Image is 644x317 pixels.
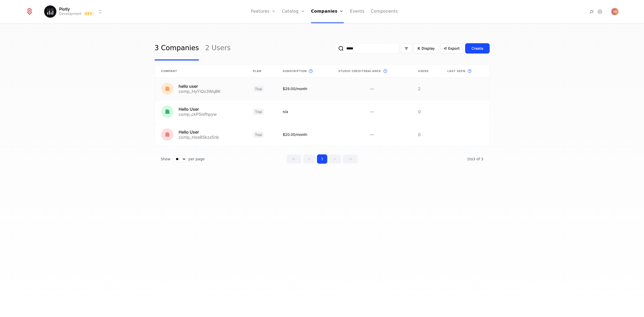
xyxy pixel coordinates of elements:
img: Plotly [44,5,56,18]
span: Export [448,46,460,51]
span: Show [161,156,171,162]
button: Go to first page [287,154,302,164]
select: Select page size [172,156,186,162]
button: Export [440,43,463,54]
a: Settings [597,8,603,15]
div: Table pagination [155,154,490,164]
button: Create [465,43,490,54]
span: Subscription [283,69,307,73]
span: 1 to 3 of [467,157,481,161]
span: Studio credits Balance [338,69,381,73]
button: Filter options [401,43,412,53]
img: S H [611,8,618,15]
a: 3 Companies [155,36,199,60]
a: Integrations [589,8,595,15]
th: Plan [247,65,277,77]
button: Display [414,43,438,54]
button: Open user button [611,8,618,15]
span: Display [422,46,435,51]
span: per page [188,156,205,162]
span: Dev [83,12,94,16]
button: Go to previous page [303,154,315,164]
button: Go to last page [343,154,358,164]
div: Development [59,11,81,16]
button: Go to next page [329,154,341,164]
th: Company [155,65,247,77]
th: Users [412,65,441,77]
button: Select environment [46,6,103,17]
span: Last seen [447,69,465,73]
button: Go to page 1 [317,154,327,164]
div: Page navigation [287,154,358,164]
div: Create [472,46,483,51]
a: 2 Users [205,36,231,60]
span: Plotly [59,7,70,11]
span: 3 [467,157,483,161]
